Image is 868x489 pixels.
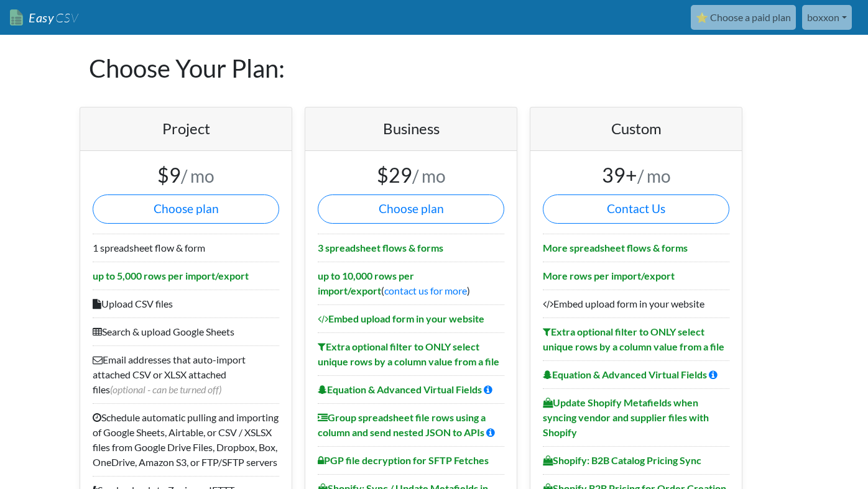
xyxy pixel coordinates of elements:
b: Group spreadsheet file rows using a column and send nested JSON to APIs [318,411,486,438]
h4: Business [318,120,504,138]
b: up to 5,000 rows per import/export [93,270,249,281]
a: boxxon [802,5,852,30]
li: Search & upload Google Sheets [93,318,279,345]
li: Embed upload form in your website [543,290,729,318]
small: / mo [181,165,215,186]
b: PGP file decryption for SFTP Fetches [318,454,489,466]
a: Contact Us [543,194,729,224]
b: Extra optional filter to ONLY select unique rows by a column value from a file [318,340,499,367]
h3: 39+ [543,163,729,187]
li: 1 spreadsheet flow & form [93,234,279,262]
h3: $9 [93,163,279,187]
b: Equation & Advanced Virtual Fields [543,368,707,380]
b: 3 spreadsheet flows & forms [318,242,443,254]
li: Upload CSV files [93,290,279,318]
h4: Custom [543,120,729,138]
li: ( ) [318,262,504,304]
button: Choose plan [318,194,504,224]
span: CSV [54,10,78,25]
a: contact us for more [384,285,467,296]
b: Equation & Advanced Virtual Fields [318,383,482,395]
small: / mo [412,165,446,186]
small: / mo [637,165,671,186]
li: Schedule automatic pulling and importing of Google Sheets, Airtable, or CSV / XSLSX files from Go... [93,403,279,476]
b: Shopify: B2B Catalog Pricing Sync [543,454,701,466]
a: ⭐ Choose a paid plan [691,5,796,30]
b: Embed upload form in your website [318,313,484,324]
b: Extra optional filter to ONLY select unique rows by a column value from a file [543,326,724,352]
button: Choose plan [93,194,279,224]
h3: $29 [318,163,504,187]
b: up to 10,000 rows per import/export [318,270,414,296]
b: Update Shopify Metafields when syncing vendor and supplier files with Shopify [543,396,709,438]
h1: Choose Your Plan: [89,35,779,102]
b: More rows per import/export [543,270,675,281]
li: Email addresses that auto-import attached CSV or XLSX attached files [93,345,279,403]
span: (optional - can be turned off) [110,383,221,395]
h4: Project [93,120,279,138]
b: More spreadsheet flows & forms [543,242,688,254]
a: EasyCSV [10,5,78,30]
